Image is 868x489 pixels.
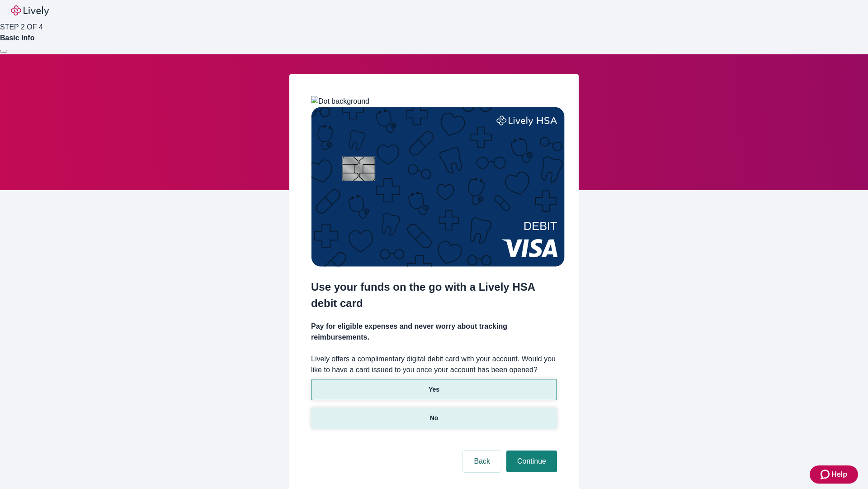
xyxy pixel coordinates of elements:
[506,451,557,472] button: Continue
[810,465,858,484] button: Zendesk support iconHelp
[311,379,557,400] button: Yes
[429,385,439,394] p: Yes
[311,354,557,375] label: Lively offers a complimentary digital debit card with your account. Would you like to have a card...
[311,407,557,429] button: No
[463,451,501,472] button: Back
[311,321,557,343] h4: Pay for eligible expenses and never worry about tracking reimbursements.
[311,279,557,312] h2: Use your funds on the go with a Lively HSA debit card
[11,5,49,16] img: Lively
[831,469,847,480] span: Help
[311,96,369,107] img: Dot background
[430,413,439,423] p: No
[311,107,565,267] img: Debit card
[821,469,831,480] svg: Zendesk support icon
